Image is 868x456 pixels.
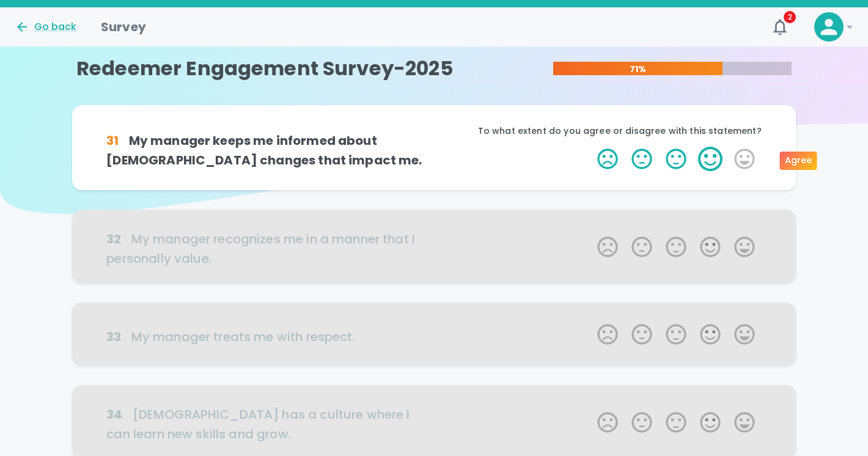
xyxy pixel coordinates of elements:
button: 2 [765,12,795,42]
div: Agree [780,152,817,170]
span: 2 [784,11,796,23]
button: Go back [15,20,76,34]
h6: My manager keeps me informed about [DEMOGRAPHIC_DATA] changes that impact me. [106,131,434,170]
p: To what extent do you agree or disagree with this statement? [434,125,762,137]
div: 31 [106,131,119,150]
p: 71% [553,63,723,75]
h1: Survey [101,17,146,37]
h4: Redeemer Engagement Survey-2025 [76,56,454,81]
